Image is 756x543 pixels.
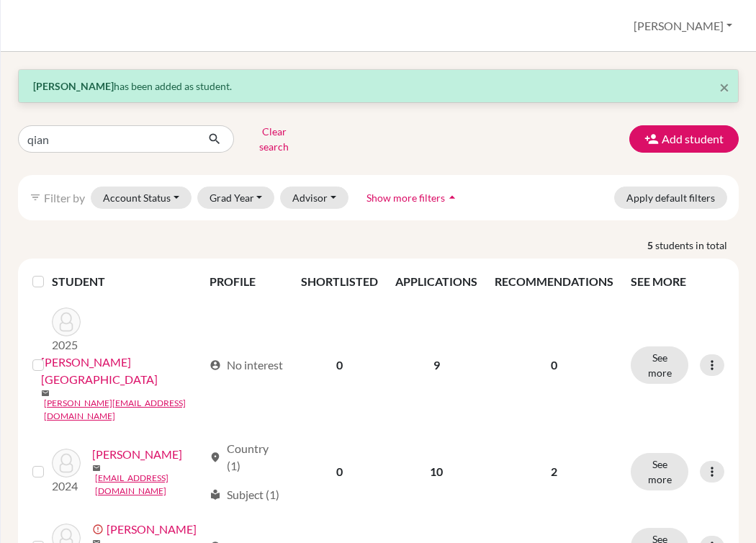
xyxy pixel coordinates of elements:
a: [PERSON_NAME][GEOGRAPHIC_DATA] [41,354,203,388]
td: 9 [387,299,486,431]
td: 0 [292,299,387,431]
button: Clear search [234,120,314,158]
i: arrow_drop_up [445,190,459,205]
button: Add student [629,125,739,153]
button: [PERSON_NAME] [627,12,739,40]
p: 2024 [52,477,81,495]
strong: [PERSON_NAME] [33,80,114,92]
th: SHORTLISTED [292,264,387,299]
div: Subject (1) [210,486,279,503]
button: Show more filtersarrow_drop_up [354,187,472,209]
p: 0 [495,356,613,374]
span: students in total [655,238,739,253]
span: mail [41,389,50,398]
div: Country (1) [210,440,284,475]
button: See more [631,453,688,490]
a: [EMAIL_ADDRESS][DOMAIN_NAME] [95,472,203,498]
div: No interest [210,356,283,374]
button: Account Status [91,187,192,209]
i: filter_list [30,192,41,203]
p: 2025 [52,336,81,354]
span: × [719,76,729,97]
a: [PERSON_NAME] [107,521,197,538]
span: Filter by [44,191,85,205]
button: Apply default filters [614,187,727,209]
span: Show more filters [366,192,445,204]
span: error_outline [92,524,107,535]
span: mail [92,464,101,472]
button: See more [631,346,688,384]
span: account_circle [210,359,221,371]
span: location_on [210,452,221,463]
img: Qian, Muyan [52,449,81,477]
a: [PERSON_NAME] [92,446,182,463]
button: Grad Year [197,187,275,209]
p: has been added as student. [33,78,724,94]
th: RECOMMENDATIONS [486,264,622,299]
img: Qian, Mingyuan [52,308,81,336]
td: 0 [292,431,387,512]
p: 2 [495,463,613,480]
th: PROFILE [201,264,292,299]
button: Advisor [280,187,348,209]
input: Find student by name... [18,125,197,153]
button: Close [719,78,729,96]
a: [PERSON_NAME][EMAIL_ADDRESS][DOMAIN_NAME] [44,397,203,423]
th: SEE MORE [622,264,733,299]
th: STUDENT [52,264,201,299]
span: local_library [210,489,221,501]
th: APPLICATIONS [387,264,486,299]
strong: 5 [647,238,655,253]
td: 10 [387,431,486,512]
